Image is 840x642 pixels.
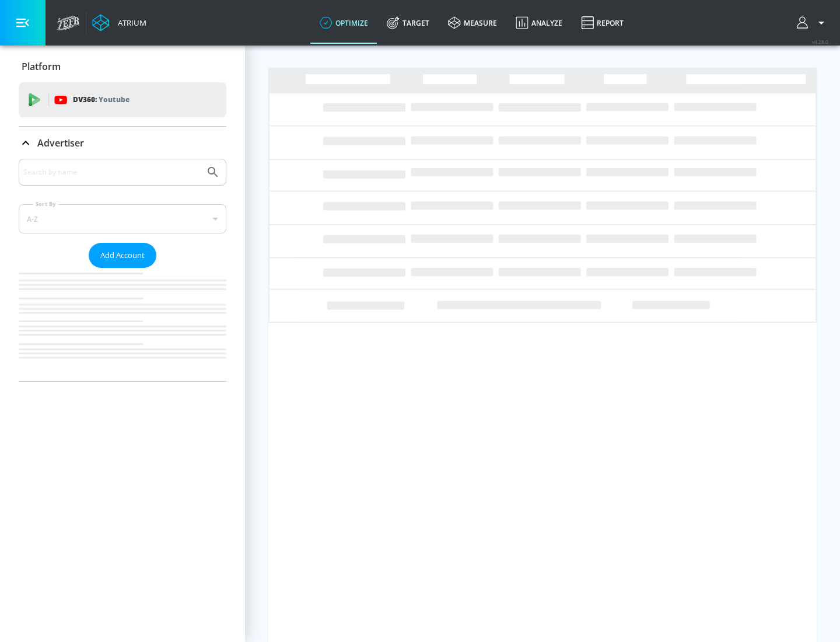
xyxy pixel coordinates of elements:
p: Advertiser [37,137,84,149]
div: A-Z [19,204,226,233]
input: Search by name [23,165,200,180]
p: Youtube [99,93,129,106]
a: optimize [310,2,377,44]
button: Add Account [89,243,156,268]
a: Target [377,2,439,44]
div: DV360: Youtube [19,82,226,117]
span: v 4.28.0 [812,39,828,45]
div: Advertiser [19,127,226,159]
a: Report [572,2,633,44]
div: Advertiser [19,159,226,381]
div: Platform [19,50,226,83]
span: Add Account [100,249,145,262]
label: Sort By [33,200,58,208]
a: Atrium [92,14,146,32]
div: Atrium [113,18,146,28]
a: measure [439,2,506,44]
nav: list of Advertiser [19,268,226,381]
p: DV360: [73,93,129,106]
a: Analyze [506,2,572,44]
p: Platform [22,60,61,73]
